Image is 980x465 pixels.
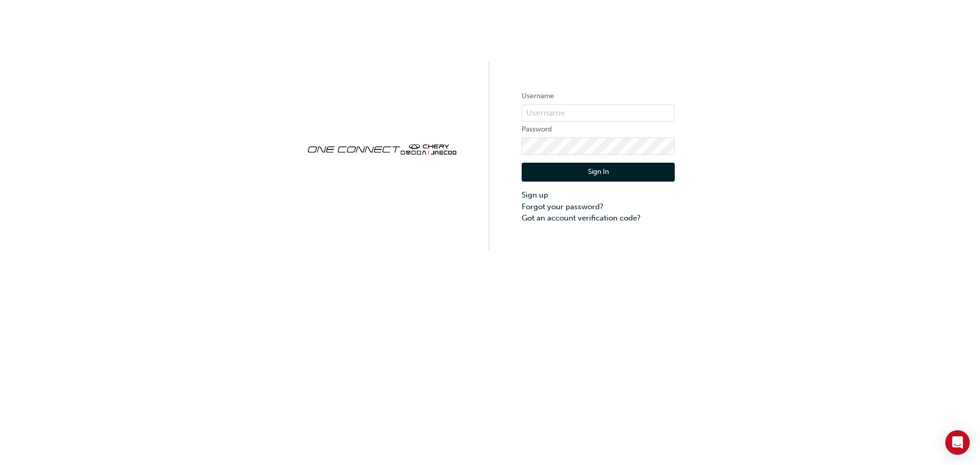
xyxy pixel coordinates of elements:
img: oneconnect [305,135,458,162]
label: Username [522,90,675,102]
label: Password [522,123,675,136]
a: Sign up [522,189,675,201]
div: Open Intercom Messenger [945,430,970,455]
button: Sign In [522,163,675,182]
a: Forgot your password? [522,201,675,213]
a: Got an account verification code? [522,212,675,224]
input: Username [522,104,675,122]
